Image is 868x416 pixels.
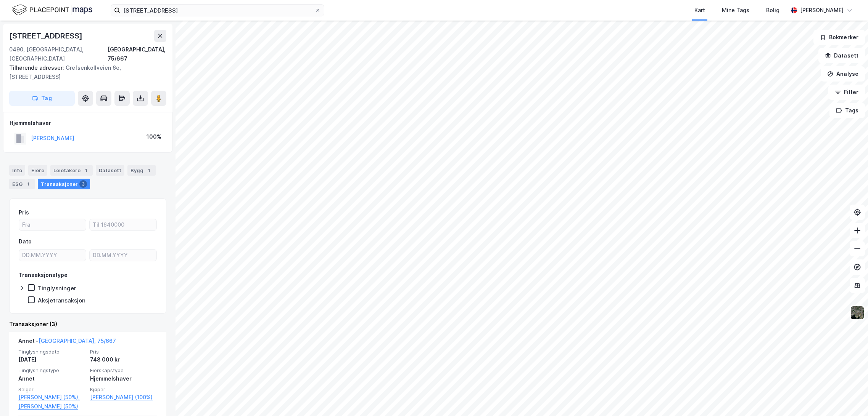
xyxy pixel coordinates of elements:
span: Selger [18,386,85,393]
div: Tinglysninger [38,285,76,292]
div: 1 [82,166,90,174]
button: Tag [9,91,75,106]
div: Hjemmelshaver [10,118,166,128]
div: Annet - [18,336,116,349]
input: DD.MM.YYYY [19,250,86,261]
div: Kart [694,6,705,15]
div: Leietakere [50,165,93,176]
div: Datasett [96,165,124,176]
button: Analyse [821,66,865,82]
div: [GEOGRAPHIC_DATA], 75/667 [108,45,167,63]
span: Tinglysningstype [18,367,85,374]
button: Bokmerker [813,30,865,45]
input: Fra [19,219,86,230]
div: Transaksjoner (3) [9,320,166,329]
div: ESG [9,179,35,189]
div: Bolig [766,6,779,15]
div: Annet [18,374,85,383]
div: Grefsenkollveien 6e, [STREET_ADDRESS] [9,63,160,82]
span: Pris [90,349,157,355]
span: Kjøper [90,386,157,393]
div: 3 [79,180,87,188]
div: 100% [147,132,161,141]
span: Tinglysningsdato [18,349,85,355]
div: 0490, [GEOGRAPHIC_DATA], [GEOGRAPHIC_DATA] [9,45,108,63]
img: logo.f888ab2527a4732fd821a326f86c7f29.svg [12,3,92,17]
a: [PERSON_NAME] (50%) [18,402,85,411]
div: [DATE] [18,355,85,364]
button: Filter [828,85,865,100]
span: Tilhørende adresser: [9,64,66,71]
a: [PERSON_NAME] (50%), [18,393,85,402]
div: 1 [24,180,32,188]
div: Transaksjonstype [19,270,68,280]
iframe: Chat Widget [830,379,868,416]
div: Dato [19,237,32,246]
button: Tags [829,103,865,118]
div: Mine Tags [722,6,749,15]
img: 9k= [850,306,865,320]
input: DD.MM.YYYY [90,250,156,261]
div: Transaksjoner [38,179,90,189]
div: [PERSON_NAME] [800,6,844,15]
div: Pris [19,208,29,217]
input: Søk på adresse, matrikkel, gårdeiere, leietakere eller personer [120,5,315,16]
div: Hjemmelshaver [90,374,157,383]
div: 748 000 kr [90,355,157,364]
div: Kontrollprogram for chat [830,379,868,416]
span: Eierskapstype [90,367,157,374]
input: Til 1640000 [90,219,156,230]
a: [GEOGRAPHIC_DATA], 75/667 [39,338,116,344]
div: Eiere [28,165,47,176]
div: 1 [145,166,153,174]
button: Datasett [818,48,865,63]
div: Aksjetransaksjon [38,297,85,304]
a: [PERSON_NAME] (100%) [90,393,157,402]
div: [STREET_ADDRESS] [9,30,84,42]
div: Info [9,165,25,176]
div: Bygg [127,165,156,176]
